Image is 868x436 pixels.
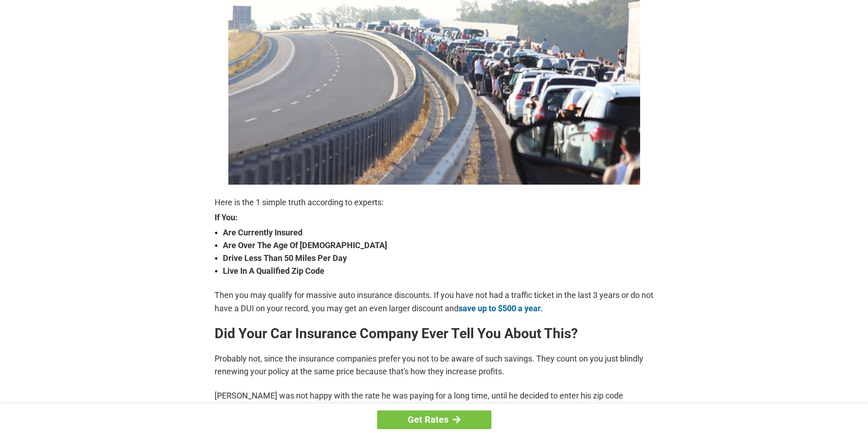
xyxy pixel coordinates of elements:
[215,326,654,341] h2: Did Your Car Insurance Company Ever Tell You About This?
[215,389,654,415] p: [PERSON_NAME] was not happy with the rate he was paying for a long time, until he decided to ente...
[215,196,654,209] p: Here is the 1 simple truth according to experts:
[215,352,654,378] p: Probably not, since the insurance companies prefer you not to be aware of such savings. They coun...
[223,265,654,277] strong: Live In A Qualified Zip Code
[215,289,654,314] p: Then you may qualify for massive auto insurance discounts. If you have not had a traffic ticket i...
[223,239,654,252] strong: Are Over The Age Of [DEMOGRAPHIC_DATA]
[377,410,491,429] a: Get Rates
[215,213,654,222] strong: If You:
[223,226,654,239] strong: Are Currently Insured
[458,303,543,313] a: save up to $500 a year.
[223,252,654,265] strong: Drive Less Than 50 Miles Per Day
